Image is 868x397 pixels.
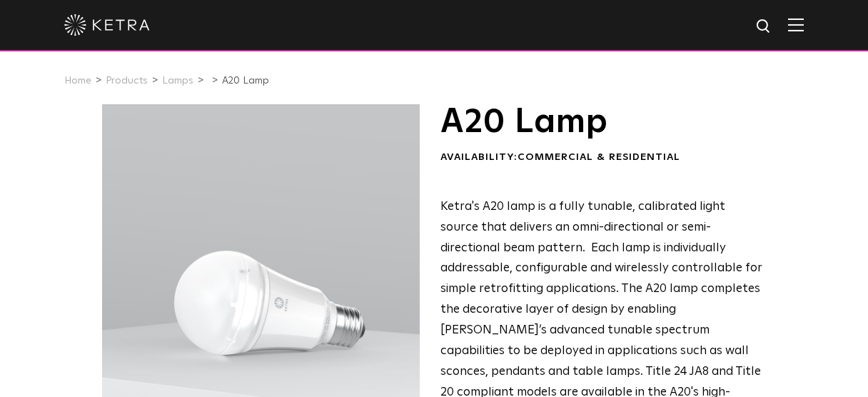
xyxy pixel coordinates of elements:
a: Products [106,76,148,86]
a: Lamps [162,76,193,86]
h1: A20 Lamp [440,104,765,140]
span: Commercial & Residential [518,152,680,162]
img: ketra-logo-2019-white [64,14,150,36]
img: Hamburger%20Nav.svg [788,18,804,31]
img: search icon [755,18,773,36]
a: A20 Lamp [222,76,269,86]
a: Home [64,76,91,86]
div: Availability: [440,151,765,165]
